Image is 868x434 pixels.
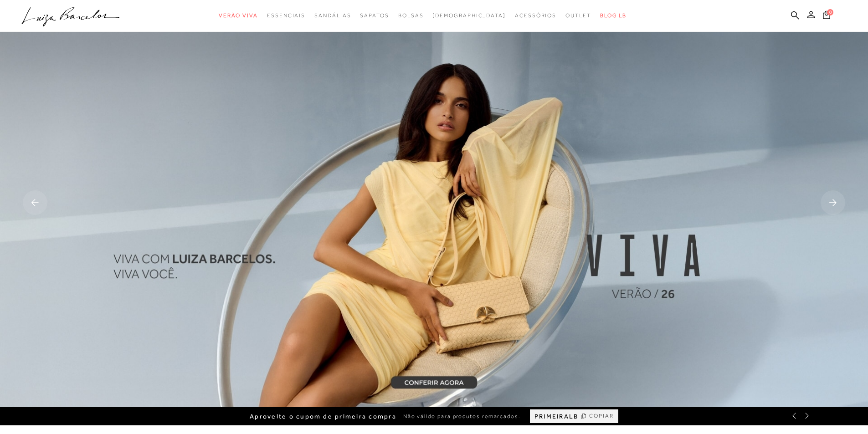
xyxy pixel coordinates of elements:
span: BLOG LB [600,12,627,19]
a: noSubCategoriesText [565,7,591,24]
span: Sapatos [360,12,389,19]
span: Aproveite o cupom de primeira compra [250,413,396,420]
a: BLOG LB [600,7,627,24]
span: Bolsas [398,12,424,19]
span: 0 [827,9,833,15]
a: noSubCategoriesText [314,7,351,24]
span: Verão Viva [219,12,258,19]
span: PRIMEIRALB [534,413,578,420]
span: COPIAR [589,412,614,420]
a: noSubCategoriesText [398,7,424,24]
button: 0 [820,10,833,22]
a: noSubCategoriesText [515,7,556,24]
span: Outlet [565,12,591,19]
a: noSubCategoriesText [432,7,506,24]
span: Não válido para produtos remarcados. [403,413,521,420]
span: [DEMOGRAPHIC_DATA] [432,12,506,19]
span: Sandálias [314,12,351,19]
span: Acessórios [515,12,556,19]
a: noSubCategoriesText [219,7,258,24]
span: Essenciais [267,12,305,19]
a: noSubCategoriesText [267,7,305,24]
a: noSubCategoriesText [360,7,389,24]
